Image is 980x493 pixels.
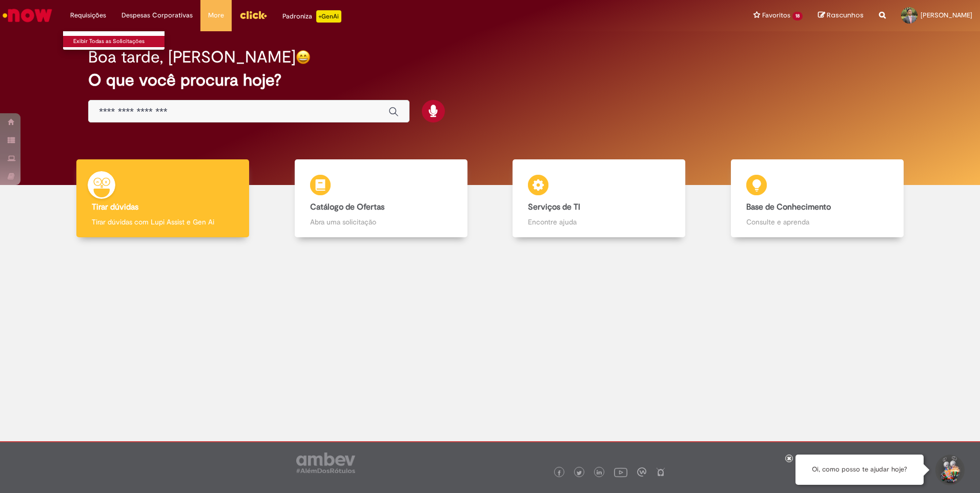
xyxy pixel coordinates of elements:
img: logo_footer_ambev_rotulo_gray.png [296,453,355,473]
span: [PERSON_NAME] [921,11,972,19]
a: Base de Conhecimento Consulte e aprenda [708,159,927,238]
img: ServiceNow [1,5,54,26]
span: More [208,10,224,20]
img: logo_footer_youtube.png [614,465,627,479]
b: Serviços de TI [528,202,580,212]
b: Tirar dúvidas [92,202,138,212]
p: Consulte e aprenda [746,217,888,227]
img: logo_footer_linkedin.png [597,470,602,476]
img: happy-face.png [296,50,311,65]
span: Rascunhos [827,10,864,20]
ul: Requisições [63,31,165,50]
span: 18 [792,12,803,20]
a: Rascunhos [818,11,864,20]
b: Base de Conhecimento [746,202,831,212]
span: Despesas Corporativas [121,10,193,20]
div: Padroniza [282,10,341,23]
img: logo_footer_workplace.png [637,467,646,477]
p: Encontre ajuda [528,217,670,227]
a: Exibir Todas as Solicitações [63,36,176,47]
span: Favoritos [762,10,790,20]
img: click_logo_yellow_360x200.png [239,7,267,23]
div: Oi, como posso te ajudar hoje? [795,455,924,485]
b: Catálogo de Ofertas [310,202,384,212]
img: logo_footer_twitter.png [577,470,582,476]
button: Iniciar Conversa de Suporte [934,455,965,485]
p: Tirar dúvidas com Lupi Assist e Gen Ai [92,217,234,227]
h2: Boa tarde, [PERSON_NAME] [88,48,296,66]
p: +GenAi [316,10,341,23]
a: Tirar dúvidas Tirar dúvidas com Lupi Assist e Gen Ai [54,159,272,238]
a: Serviços de TI Encontre ajuda [490,159,708,238]
span: Requisições [70,10,106,20]
img: logo_footer_facebook.png [557,470,562,476]
img: logo_footer_naosei.png [656,467,665,477]
a: Catálogo de Ofertas Abra uma solicitação [272,159,491,238]
h2: O que você procura hoje? [88,71,892,89]
p: Abra uma solicitação [310,217,452,227]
